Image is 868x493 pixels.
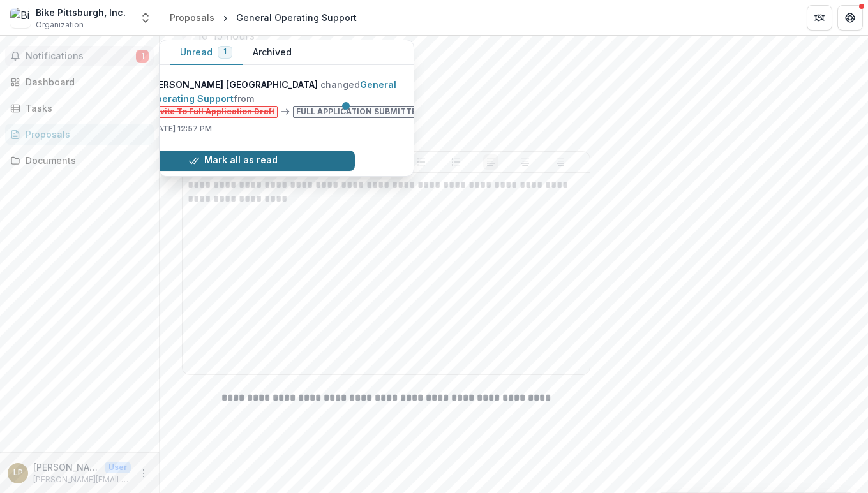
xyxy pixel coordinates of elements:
a: Proposals [165,8,220,27]
div: Dashboard [26,75,144,89]
button: Ordered List [448,154,463,170]
span: Full Application Submitted [293,106,426,118]
button: Mark all as read [111,151,355,171]
button: Align Center [518,154,533,170]
button: Unread [170,40,243,65]
p: [PERSON_NAME][EMAIL_ADDRESS][DOMAIN_NAME] [33,474,131,485]
div: Bike Pittsburgh, Inc. [36,6,126,19]
button: Archived [243,40,302,65]
span: 1 [223,47,227,56]
div: Laura SanBoeuf Paris [13,469,23,477]
a: Proposals [5,124,154,145]
button: Open entity switcher [137,5,154,31]
a: General Operating Support [149,79,396,104]
a: Tasks [5,98,154,119]
button: Align Left [483,154,498,170]
div: Tasks [26,101,144,115]
p: [PERSON_NAME] [GEOGRAPHIC_DATA] [33,460,100,474]
button: Bullet List [414,154,429,170]
span: Organization [36,19,84,31]
nav: breadcrumb [165,8,362,27]
img: Bike Pittsburgh, Inc. [10,8,31,28]
div: Documents [26,154,144,167]
div: Proposals [170,11,214,24]
span: 10-15 hours [197,28,255,43]
div: Proposals [26,128,144,141]
span: Notifications [26,51,136,62]
span: 1 [136,50,149,63]
a: Documents [5,150,154,171]
p: User [105,462,131,473]
button: More [136,466,151,481]
button: Get Help [837,5,863,31]
button: Align Right [553,154,568,170]
p: changed from [149,78,431,118]
div: General Operating Support [236,11,357,24]
button: Notifications1 [5,46,154,66]
a: Dashboard [5,71,154,92]
button: Partners [807,5,832,31]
